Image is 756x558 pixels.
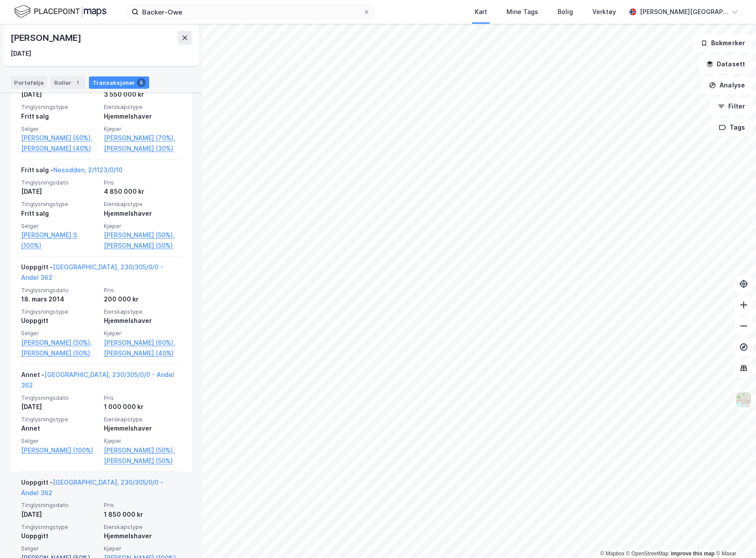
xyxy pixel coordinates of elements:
[21,294,99,304] div: 18. mars 2014
[21,371,174,389] a: [GEOGRAPHIC_DATA], 230/305/0/0 - Andel 362
[104,337,181,348] a: [PERSON_NAME] (60%),
[104,348,181,359] a: [PERSON_NAME] (40%)
[21,437,99,445] span: Selger
[600,551,624,557] a: Mapbox
[693,34,752,52] button: Bokmerker
[137,78,146,87] div: 5
[21,111,99,122] div: Fritt salg
[51,76,85,89] div: Roller
[104,330,181,337] span: Kjøper
[104,125,181,133] span: Kjøper
[671,551,715,557] a: Improve this map
[21,208,99,219] div: Fritt salg
[21,531,99,541] div: Uoppgitt
[735,391,752,408] img: Z
[21,523,99,531] span: Tinglysningstype
[104,208,181,219] div: Hjemmelshaver
[21,308,99,315] span: Tinglysningstype
[14,4,106,19] img: logo.f888ab2527a4732fd821a326f86c7f29.svg
[21,133,99,143] a: [PERSON_NAME] (60%),
[89,76,149,89] div: Transaksjoner
[139,5,363,18] input: Søk på adresse, matrikkel, gårdeiere, leietakere eller personer
[104,286,181,294] span: Pris
[104,416,181,423] span: Eierskapstype
[21,103,99,111] span: Tinglysningstype
[11,31,83,45] div: [PERSON_NAME]
[104,423,181,434] div: Hjemmelshaver
[21,478,163,496] a: [GEOGRAPHIC_DATA], 230/305/0/0 - Andel 362
[73,78,82,87] div: 1
[104,186,181,197] div: 4 850 000 kr
[21,545,99,552] span: Selger
[104,402,181,412] div: 1 000 000 kr
[712,516,756,558] iframe: Chat Widget
[21,445,99,456] a: [PERSON_NAME] (100%)
[104,531,181,541] div: Hjemmelshaver
[104,445,181,456] a: [PERSON_NAME] (50%),
[21,179,99,186] span: Tinglysningsdato
[21,200,99,208] span: Tinglysningstype
[21,337,99,348] a: [PERSON_NAME] (50%),
[640,7,728,17] div: [PERSON_NAME][GEOGRAPHIC_DATA]
[21,477,181,502] div: Uoppgitt -
[21,165,122,179] div: Fritt salg -
[21,262,181,286] div: Uoppgitt -
[558,7,573,17] div: Bolig
[21,416,99,423] span: Tinglysningstype
[104,222,181,230] span: Kjøper
[104,509,181,520] div: 1 850 000 kr
[21,501,99,509] span: Tinglysningsdato
[475,7,487,17] div: Kart
[104,308,181,315] span: Eierskapstype
[21,286,99,294] span: Tinglysningsdato
[104,143,181,154] a: [PERSON_NAME] (30%)
[104,294,181,304] div: 200 000 kr
[21,222,99,230] span: Selger
[699,55,752,73] button: Datasett
[21,315,99,326] div: Uoppgitt
[592,7,616,17] div: Verktøy
[104,230,181,240] a: [PERSON_NAME] (50%),
[104,240,181,251] a: [PERSON_NAME] (50%)
[104,179,181,186] span: Pris
[506,7,538,17] div: Mine Tags
[701,76,752,94] button: Analyse
[11,76,47,89] div: Portefølje
[21,89,99,100] div: [DATE]
[21,402,99,412] div: [DATE]
[21,186,99,197] div: [DATE]
[104,456,181,466] a: [PERSON_NAME] (50%)
[104,545,181,552] span: Kjøper
[104,523,181,531] span: Eierskapstype
[21,509,99,520] div: [DATE]
[104,501,181,509] span: Pris
[104,111,181,122] div: Hjemmelshaver
[104,315,181,326] div: Hjemmelshaver
[21,125,99,133] span: Selger
[21,370,181,394] div: Annet -
[104,200,181,208] span: Eierskapstype
[104,103,181,111] span: Eierskapstype
[21,143,99,154] a: [PERSON_NAME] (40%)
[104,89,181,100] div: 3 550 000 kr
[21,230,99,251] a: [PERSON_NAME] S (100%)
[710,98,752,115] button: Filter
[21,263,163,281] a: [GEOGRAPHIC_DATA], 230/305/0/0 - Andel 362
[21,330,99,337] span: Selger
[21,394,99,402] span: Tinglysningsdato
[712,516,756,558] div: Kontrollprogram for chat
[626,551,669,557] a: OpenStreetMap
[53,166,122,174] a: Nesodden, 2/1123/0/10
[712,119,752,136] button: Tags
[21,423,99,434] div: Annet
[104,437,181,445] span: Kjøper
[104,394,181,402] span: Pris
[104,133,181,143] a: [PERSON_NAME] (70%),
[21,348,99,359] a: [PERSON_NAME] (50%)
[11,48,31,59] div: [DATE]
